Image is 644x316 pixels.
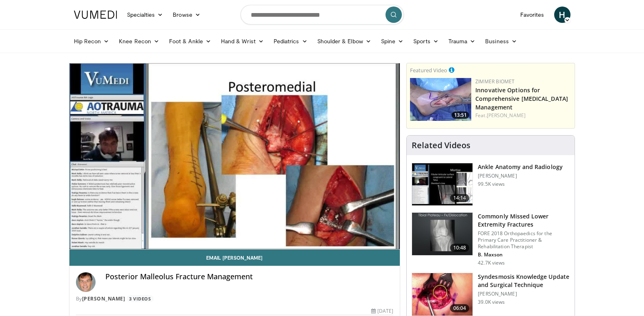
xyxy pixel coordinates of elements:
[412,212,570,266] a: 10:48 Commonly Missed Lower Extremity Fractures FORE 2018 Orthopaedics for the Primary Care Pract...
[478,212,570,229] h3: Commonly Missed Lower Extremity Fractures
[82,295,125,302] a: [PERSON_NAME]
[478,181,505,187] p: 99.5K views
[475,78,515,85] a: Zimmer Biomet
[478,291,570,297] p: [PERSON_NAME]
[478,163,563,171] h3: Ankle Anatomy and Radiology
[478,260,505,266] p: 42.7K views
[412,140,470,150] h4: Related Videos
[450,304,470,312] span: 06:04
[410,67,447,74] small: Featured Video
[105,272,394,281] h4: Posterior Malleolus Fracture Management
[69,33,114,49] a: Hip Recon
[515,7,549,23] a: Favorites
[478,251,570,258] p: B. Maxson
[475,112,571,119] div: Feat.
[412,273,472,316] img: XzOTlMlQSGUnbGTX4xMDoxOjBzMTt2bJ.150x105_q85_crop-smart_upscale.jpg
[114,33,164,49] a: Knee Recon
[412,163,472,206] img: d079e22e-f623-40f6-8657-94e85635e1da.150x105_q85_crop-smart_upscale.jpg
[450,244,470,252] span: 10:48
[410,78,471,121] a: 13:51
[168,7,205,23] a: Browse
[69,63,400,249] video-js: Video Player
[376,33,408,49] a: Spine
[312,33,376,49] a: Shoulder & Elbow
[127,295,154,302] a: 3 Videos
[478,230,570,250] p: FORE 2018 Orthopaedics for the Primary Care Practitioner & Rehabilitation Therapist
[241,5,404,24] input: Search topics, interventions
[450,194,470,202] span: 14:14
[412,273,570,316] a: 06:04 Syndesmosis Knowledge Update and Surgical Technique [PERSON_NAME] 39.0K views
[371,307,393,315] div: [DATE]
[478,273,570,289] h3: Syndesmosis Knowledge Update and Surgical Technique
[74,11,117,19] img: VuMedi Logo
[443,33,481,49] a: Trauma
[452,111,469,119] span: 13:51
[554,7,570,23] a: H
[76,272,96,292] img: Avatar
[412,163,570,206] a: 14:14 Ankle Anatomy and Radiology [PERSON_NAME] 99.5K views
[216,33,269,49] a: Hand & Wrist
[122,7,168,23] a: Specialties
[487,112,526,119] a: [PERSON_NAME]
[269,33,312,49] a: Pediatrics
[478,173,563,179] p: [PERSON_NAME]
[412,213,472,255] img: 4aa379b6-386c-4fb5-93ee-de5617843a87.150x105_q85_crop-smart_upscale.jpg
[475,86,568,111] a: Innovative Options for Comprehensive [MEDICAL_DATA] Management
[164,33,216,49] a: Foot & Ankle
[480,33,522,49] a: Business
[69,249,400,266] a: Email [PERSON_NAME]
[408,33,443,49] a: Sports
[410,78,471,121] img: ce164293-0bd9-447d-b578-fc653e6584c8.150x105_q85_crop-smart_upscale.jpg
[478,299,505,305] p: 39.0K views
[76,295,394,303] div: By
